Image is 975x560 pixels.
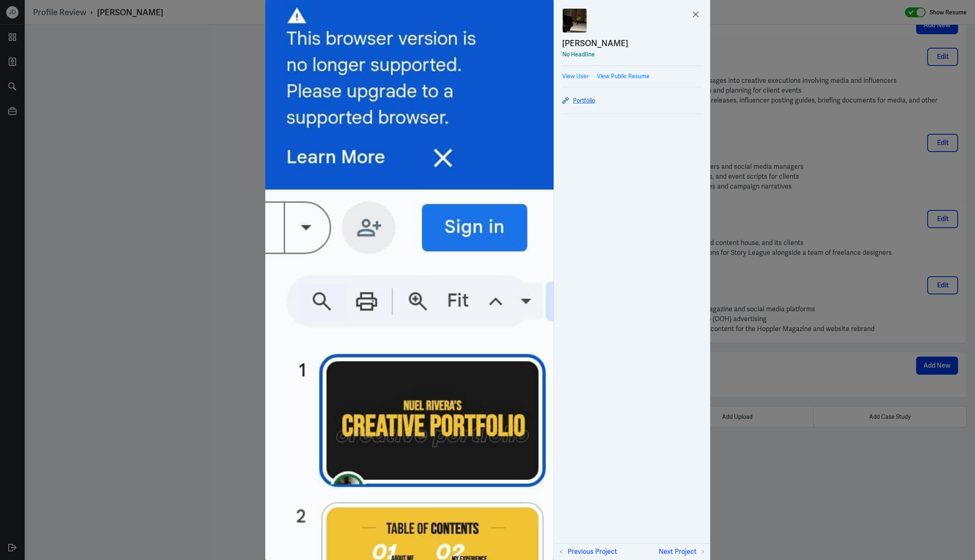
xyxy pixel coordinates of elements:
div: No Headline [562,49,702,59]
a: View User [562,72,589,81]
img: Justin Emmanuel Rivera [562,8,587,33]
div: [PERSON_NAME] [562,37,628,49]
a: Portfolio [562,96,702,105]
a: [PERSON_NAME] [562,37,702,49]
button: Previous Project [557,547,617,557]
button: Next Project [659,547,707,557]
a: View Public Resume [597,72,650,81]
